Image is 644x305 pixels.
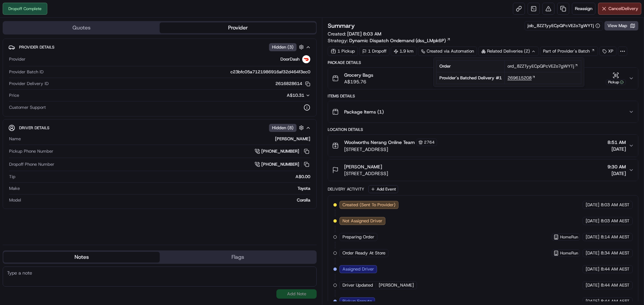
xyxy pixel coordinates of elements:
[342,298,372,304] span: Pickup Enroute
[261,161,299,167] span: [PHONE_NUMBER]
[601,202,630,208] span: 8:03 AM AEST
[160,252,316,262] button: Flags
[328,135,638,157] button: Woolworths Nerang Online Team2764[STREET_ADDRESS]8:51 AM[DATE]
[24,197,310,203] div: Corolla
[507,63,574,69] span: ord_8ZZTyyECpQPcVEZo7gWYTj
[359,47,389,56] div: 1 Dropoff
[9,81,49,87] span: Provider Delivery ID
[8,42,311,53] button: Provider DetailsHidden (3)
[18,174,310,180] div: A$0.00
[342,250,385,256] span: Order Ready At Store
[19,45,54,50] span: Provider Details
[328,101,638,123] button: Package Items (1)
[328,30,381,37] span: Created:
[328,186,364,192] div: Delivery Activity
[391,47,417,56] div: 1.9 km
[606,72,626,85] button: Pickup
[3,252,160,262] button: Notes
[9,148,53,154] span: Pickup Phone Number
[598,3,641,15] button: CancelDelivery
[528,23,600,29] button: job_8ZZTyyECpQPcVEZo7gWYTj
[601,282,630,288] span: 8:44 AM AEST
[437,61,505,72] td: Order
[251,92,310,98] button: A$10.31
[342,218,382,224] span: Not Assigned Driver
[22,185,310,192] div: Toyota
[9,161,54,167] span: Dropoff Phone Number
[507,63,578,69] a: ord_8ZZTyyECpQPcVEZo7gWYTj
[601,234,630,240] span: 8:14 AM AEST
[418,47,477,56] div: Created via Automation
[560,234,578,240] span: HomeRun
[23,136,310,142] div: [PERSON_NAME]
[287,92,304,98] span: A$10.31
[344,163,382,170] span: [PERSON_NAME]
[601,266,630,272] span: 8:44 AM AEST
[9,104,46,110] span: Customer Support
[601,298,630,304] span: 8:44 AM AEST
[601,250,630,256] span: 8:34 AM AEST
[19,125,49,131] span: Driver Details
[368,185,398,193] button: Add Event
[507,75,532,81] span: 269615208
[342,282,373,288] span: Driver Updated
[8,122,311,133] button: Driver DetailsHidden (8)
[9,69,44,75] span: Provider Batch ID
[575,6,592,12] span: Reassign
[608,6,638,12] span: Cancel Delivery
[607,163,626,170] span: 9:30 AM
[280,56,300,62] span: DoorDash
[230,69,310,75] span: c23bfc05a7121986916af32d464f3ec0
[560,250,578,256] span: HomeRun
[349,37,451,44] a: Dynamic Dispatch Ondemand (dss_LMpk6P)
[328,93,638,99] div: Items Details
[302,55,310,63] img: doordash_logo_v2.png
[344,146,437,153] span: [STREET_ADDRESS]
[586,218,599,224] span: [DATE]
[342,266,374,272] span: Assigned Driver
[328,68,638,89] button: Grocery BagsA$195.76Pickup
[599,47,616,56] div: XP
[344,170,388,177] span: [STREET_ADDRESS]
[586,250,599,256] span: [DATE]
[344,139,415,146] span: Woolworths Nerang Online Team
[9,56,25,62] span: Provider
[261,148,299,154] span: [PHONE_NUMBER]
[9,174,15,180] span: Tip
[478,47,539,56] div: Related Deliveries (2)
[604,21,638,30] button: View Map
[272,44,293,50] span: Hidden ( 3 )
[606,79,626,85] div: Pickup
[328,127,638,132] div: Location Details
[437,72,505,84] td: Provider's Batched Delivery # 1
[347,31,381,37] span: [DATE] 8:03 AM
[586,266,599,272] span: [DATE]
[586,282,599,288] span: [DATE]
[507,75,536,81] a: 269615208
[344,108,384,115] span: Package Items ( 1 )
[160,22,316,33] button: Provider
[3,22,160,33] button: Quotes
[328,60,638,65] div: Package Details
[9,185,20,192] span: Make
[572,3,595,15] button: Reassign
[9,92,19,98] span: Price
[328,23,355,29] h3: Summary
[540,47,598,56] a: Part of Provider's Batch
[586,202,599,208] span: [DATE]
[424,140,435,145] span: 2764
[275,81,310,87] button: 2616828614
[255,148,310,155] a: [PHONE_NUMBER]
[349,37,446,44] span: Dynamic Dispatch Ondemand (dss_LMpk6P)
[586,234,599,240] span: [DATE]
[9,136,21,142] span: Name
[344,72,373,78] span: Grocery Bags
[342,234,374,240] span: Preparing Order
[601,218,630,224] span: 8:03 AM AEST
[342,202,395,208] span: Created (Sent To Provider)
[344,78,373,85] span: A$195.76
[9,197,21,203] span: Model
[586,298,599,304] span: [DATE]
